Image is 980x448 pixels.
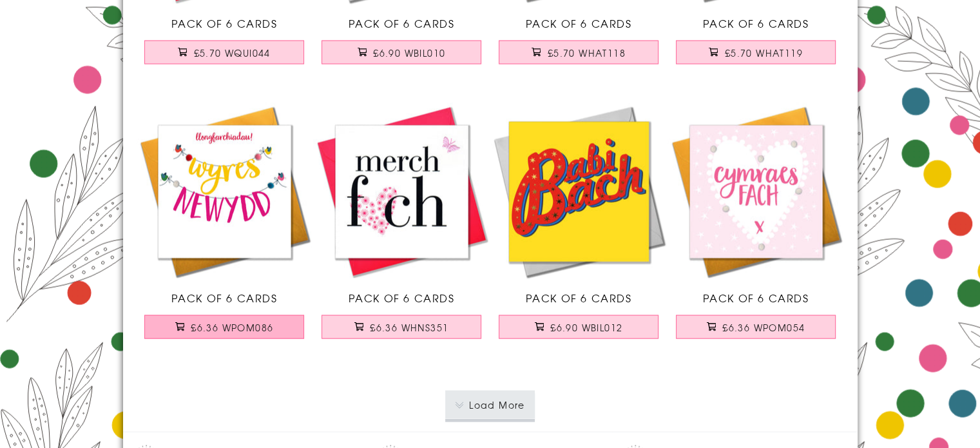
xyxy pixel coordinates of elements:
span: Pack of 6 Cards [171,15,278,31]
span: Pack of 6 Cards [703,290,809,306]
button: £6.36 WPOM086 [144,315,304,339]
span: £6.90 WBIL010 [373,46,445,59]
button: £5.70 WHAT118 [499,41,658,64]
span: £5.70 WHAT118 [548,46,626,59]
span: Pack of 6 Cards [349,15,455,31]
span: Pack of 6 Cards [703,15,809,31]
span: £5.70 WHAT119 [725,46,803,59]
a: Welsh Baby Card, Pink Heart, Baby Girl, Embellished with colourful pompoms Pack of 6 Cards £6.36 ... [668,103,845,352]
span: Pack of 6 Cards [349,290,455,306]
img: Welsh Baby Girl Card, Merch Fach, Pink Butterflies, fabric butterfly embellished [313,103,490,280]
span: £6.36 WPOM086 [191,321,273,334]
button: £6.36 WHNS351 [322,315,481,339]
button: Load More [445,391,535,419]
span: £6.36 WPOM054 [722,321,805,334]
span: Pack of 6 Cards [171,290,278,306]
a: Welsh New Baby Card, Babi Bach, Red on yellow background, with gold foil Pack of 6 Cards £6.90 WB... [490,103,668,352]
img: Welsh Baby Card, Pink Heart, Baby Girl, Embellished with colourful pompoms [668,103,845,280]
button: £6.36 WPOM054 [676,315,836,339]
button: £5.70 WHAT119 [676,41,836,64]
span: Pack of 6 Cards [526,290,632,306]
span: £5.70 WQUI044 [194,46,271,59]
span: Pack of 6 Cards [526,15,632,31]
a: Welsh Baby Girl Card, Merch Fach, Pink Butterflies, fabric butterfly embellished Pack of 6 Cards ... [313,103,490,352]
button: £6.90 WBIL010 [322,41,481,64]
span: £6.36 WHNS351 [370,321,448,334]
img: Welsh New Baby Card, Babi Bach, Red on yellow background, with gold foil [490,103,668,280]
button: £6.90 WBIL012 [499,315,658,339]
a: Welsh Granddaughter Card, Wyres, Banner, Pompom Embellished Pack of 6 Cards £6.36 WPOM086 [136,103,313,352]
span: £6.90 WBIL012 [550,321,622,334]
button: £5.70 WQUI044 [144,41,304,64]
img: Welsh Granddaughter Card, Wyres, Banner, Pompom Embellished [136,103,313,280]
